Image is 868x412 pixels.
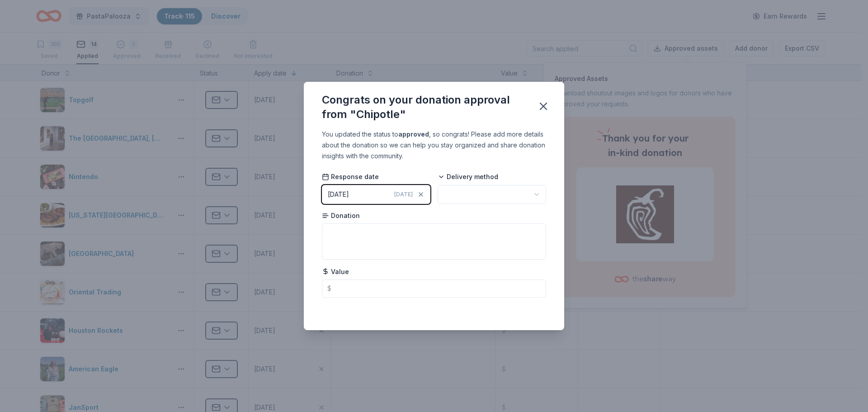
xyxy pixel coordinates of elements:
[322,129,546,161] div: You updated the status to , so congrats! Please add more details about the donation so we can hel...
[322,93,526,122] div: Congrats on your donation approval from "Chipotle"
[322,172,379,181] span: Response date
[328,189,349,200] div: [DATE]
[322,267,349,276] span: Value
[394,191,413,198] span: [DATE]
[322,185,430,204] button: [DATE][DATE]
[322,211,360,220] span: Donation
[398,130,429,138] b: approved
[438,172,498,181] span: Delivery method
